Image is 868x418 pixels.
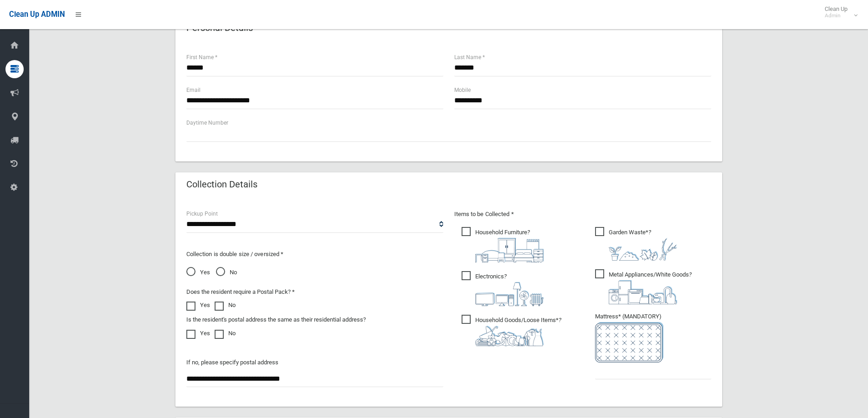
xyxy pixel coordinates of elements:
[609,238,677,261] img: 4fd8a5c772b2c999c83690221e5242e0.png
[216,267,237,278] span: No
[609,271,692,304] i: ?
[595,313,711,363] span: Mattress* (MANDATORY)
[186,287,295,297] label: Does the resident require a Postal Pack? *
[595,322,663,363] img: e7408bece873d2c1783593a074e5cb2f.png
[595,269,692,304] span: Metal Appliances/White Goods
[186,249,443,260] p: Collection is double size / oversized *
[475,326,544,346] img: b13cc3517677393f34c0a387616ef184.png
[186,357,278,368] label: If no, please specify postal address
[825,12,847,19] small: Admin
[475,238,544,262] img: aa9efdbe659d29b613fca23ba79d85cb.png
[175,176,268,193] header: Collection Details
[595,227,677,261] span: Garden Waste*
[475,229,544,262] i: ?
[186,267,210,278] span: Yes
[820,5,857,19] span: Clean Up
[475,317,561,346] i: ?
[215,300,236,311] label: No
[186,300,210,311] label: Yes
[462,271,544,306] span: Electronics
[186,328,210,339] label: Yes
[215,328,236,339] label: No
[475,273,544,306] i: ?
[9,10,65,19] span: Clean Up ADMIN
[462,315,561,346] span: Household Goods/Loose Items*
[462,227,544,262] span: Household Furniture
[475,282,544,306] img: 394712a680b73dbc3d2a6a3a7ffe5a07.png
[609,280,677,304] img: 36c1b0289cb1767239cdd3de9e694f19.png
[609,229,677,261] i: ?
[454,209,711,220] p: Items to be Collected *
[186,314,366,325] label: Is the resident's postal address the same as their residential address?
